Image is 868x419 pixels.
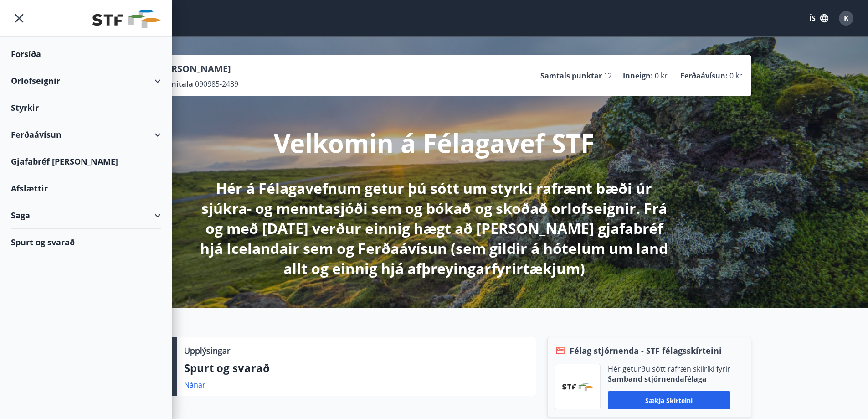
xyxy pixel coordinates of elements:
div: Styrkir [11,94,161,121]
p: Ferðaávísun : [680,71,728,81]
button: K [835,7,857,29]
span: 090985-2489 [195,79,238,89]
button: Sækja skírteini [608,391,730,409]
span: Félag stjórnenda - STF félagsskírteini [570,345,722,357]
p: Kennitala [157,79,193,89]
p: Hér á Félagavefnum getur þú sótt um styrki rafrænt bæði úr sjúkra- og menntasjóði sem og bókað og... [194,178,675,279]
div: Gjafabréf [PERSON_NAME] [11,148,161,175]
span: 0 kr. [729,71,744,81]
div: Saga [11,202,161,229]
div: Forsíða [11,41,161,67]
img: vjCaq2fThgY3EUYqSgpjEiBg6WP39ov69hlhuPVN.png [562,383,593,391]
span: K [844,13,849,23]
span: 0 kr. [655,71,669,81]
div: Orlofseignir [11,67,161,94]
p: Inneign : [623,71,653,81]
div: Ferðaávísun [11,121,161,148]
button: ÍS [804,10,833,26]
a: Nánar [184,380,205,390]
div: Spurt og svarað [11,229,161,255]
p: [PERSON_NAME] [157,62,238,75]
p: Velkomin á Félagavef STF [274,125,595,160]
div: Afslættir [11,175,161,202]
p: Spurt og svarað [184,360,529,376]
p: Samtals punktar [540,71,602,81]
p: Hér geturðu sótt rafræn skilríki fyrir [608,364,730,374]
button: menu [11,10,27,26]
p: Samband stjórnendafélaga [608,374,730,384]
img: union_logo [92,10,161,28]
span: 12 [604,71,612,81]
p: Upplýsingar [184,345,230,357]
